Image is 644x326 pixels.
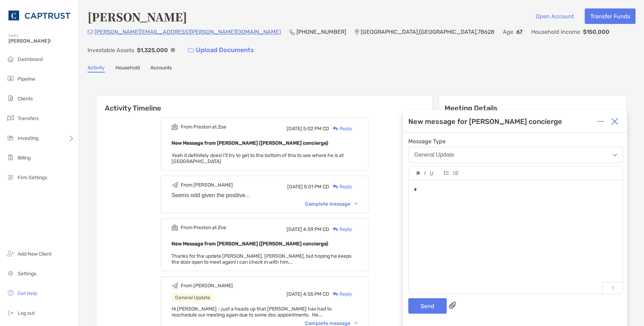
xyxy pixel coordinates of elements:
h6: Activity Timeline [96,95,433,112]
img: Event icon [171,182,178,188]
p: 67 [516,27,523,36]
div: From Preston at Zoe [181,124,226,130]
span: 5:02 PM CD [303,126,329,132]
b: New Message from [PERSON_NAME] ([PERSON_NAME] concierge) [171,140,328,146]
img: Chevron icon [354,322,357,324]
img: Editor control icon [430,171,433,175]
span: Clients [18,96,33,102]
a: Household [115,65,140,73]
span: 4:55 PM CD [303,291,329,297]
img: dashboard icon [6,55,15,63]
p: 1 [602,282,623,294]
img: clients icon [6,94,15,102]
p: $1,325,000 [137,46,168,55]
p: Investable Assets [88,46,134,55]
img: Event icon [171,224,178,231]
div: General Update [414,152,454,158]
p: [GEOGRAPHIC_DATA] , [GEOGRAPHIC_DATA] , 78628 [361,27,494,36]
img: Phone Icon [289,29,295,35]
img: Chevron icon [354,203,357,205]
span: 5:01 PM CD [304,184,329,190]
img: Editor control icon [444,171,449,175]
img: transfers icon [6,114,15,122]
div: Reply [329,183,352,190]
img: Location Icon [355,29,359,35]
div: From Preston at Zoe [181,225,226,231]
span: [DATE] [287,291,302,297]
h4: [PERSON_NAME] [88,8,187,25]
div: Seems odd given the positive... [171,192,357,199]
div: Reply [329,125,352,132]
img: Editor control icon [417,171,420,175]
button: Send [408,298,447,314]
img: button icon [188,48,194,53]
img: Reply icon [333,184,338,189]
span: 4:59 PM CD [303,226,329,232]
p: Household Income [531,27,580,36]
img: Close [611,118,618,125]
button: Transfer Funds [585,8,636,24]
div: New message for [PERSON_NAME] concierge [408,117,562,126]
a: Upload Documents [183,43,259,58]
div: Reply [329,226,352,233]
img: paperclip attachments [449,302,456,309]
span: [DATE] [287,226,302,232]
img: Open dropdown arrow [613,154,617,156]
img: logout icon [6,308,15,317]
span: Hi [PERSON_NAME] - just a heads up that [PERSON_NAME] has had to reschedule our meeting again due... [171,306,332,318]
a: Activity [88,65,105,73]
button: Open Account [530,8,579,24]
img: billing icon [6,153,15,162]
img: Email Icon [88,30,93,34]
span: Billing [18,155,31,161]
img: investing icon [6,133,15,142]
img: Reply icon [333,126,338,131]
div: From [PERSON_NAME] [181,283,233,289]
span: Investing [18,135,38,141]
span: [DATE] [287,126,302,132]
img: get-help icon [6,289,15,297]
img: firm-settings icon [6,173,15,181]
p: Meeting Details [445,104,621,113]
span: [PERSON_NAME]! [8,38,74,44]
a: Accounts [150,65,172,73]
img: settings icon [6,269,15,277]
span: Pipeline [18,76,35,82]
span: Firm Settings [18,175,47,181]
span: Yeah it definitely does! I'll try to get to the bottom of this to see where he is at [GEOGRAPHIC_... [171,152,344,164]
div: Complete message [305,201,357,207]
span: Transfers [18,115,39,121]
span: Dashboard [18,56,43,62]
span: Add New Client [18,251,52,257]
div: Reply [329,290,352,298]
span: Message Type [408,138,623,145]
img: Expand or collapse [597,118,604,125]
p: Age [503,27,513,36]
span: Settings [18,271,36,277]
p: [PHONE_NUMBER] [296,27,346,36]
img: pipeline icon [6,74,15,83]
b: New Message from [PERSON_NAME] ([PERSON_NAME] concierge) [171,241,328,247]
img: CAPTRUST Logo [8,3,70,28]
p: $150,000 [583,27,609,36]
img: Editor control icon [453,171,458,175]
p: [PERSON_NAME][EMAIL_ADDRESS][PERSON_NAME][DOMAIN_NAME] [95,27,281,36]
button: General Update [408,147,623,163]
span: Thanks for the update [PERSON_NAME]. [PERSON_NAME], but hoping he keeps the door open to meet aga... [171,253,351,265]
img: Info Icon [171,48,175,52]
img: Event icon [171,282,178,289]
div: From [PERSON_NAME] [181,182,233,188]
img: add_new_client icon [6,249,15,258]
span: Log out [18,310,35,316]
img: Reply icon [333,227,338,232]
div: General Update [171,293,214,302]
span: [DATE] [287,184,303,190]
img: Event icon [171,124,178,130]
img: Reply icon [333,292,338,296]
span: Get Help [18,290,37,296]
img: Editor control icon [424,171,426,175]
